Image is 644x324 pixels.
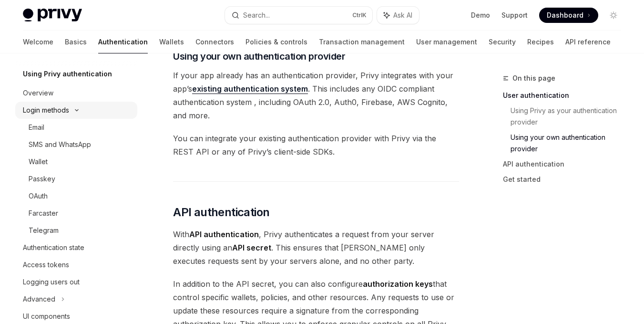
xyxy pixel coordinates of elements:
div: Logging users out [23,276,80,288]
a: Logging users out [15,273,137,291]
a: Authentication [98,31,148,53]
div: Passkey [29,173,55,185]
div: Farcaster [29,208,58,219]
button: Search...CtrlK [225,7,373,24]
a: Email [15,119,137,136]
strong: API authentication [189,230,259,239]
span: If your app already has an authentication provider, Privy integrates with your app’s . This inclu... [173,69,459,122]
div: Wallet [29,156,48,167]
a: SMS and WhatsApp [15,136,137,153]
button: Toggle dark mode [606,8,621,23]
div: Overview [23,87,53,99]
a: Authentication state [15,239,137,256]
a: Using your own authentication provider [511,130,629,157]
span: API authentication [173,205,269,220]
a: API authentication [503,157,629,172]
a: OAuth [15,188,137,205]
a: Transaction management [319,31,405,53]
a: Recipes [527,31,554,53]
button: Ask AI [377,7,419,24]
a: Overview [15,84,137,102]
strong: authorization keys [363,279,433,289]
a: Demo [471,10,490,20]
div: SMS and WhatsApp [29,139,91,150]
div: Login methods [23,105,69,116]
a: Policies & controls [245,31,307,53]
a: Welcome [23,31,53,53]
a: User authentication [503,88,629,103]
a: Wallet [15,153,137,170]
div: Search... [243,10,270,21]
a: API reference [565,31,611,53]
a: Telegram [15,222,137,239]
span: Dashboard [547,10,583,20]
div: UI components [23,311,70,322]
span: You can integrate your existing authentication provider with Privy via the REST API or any of Pri... [173,132,459,158]
h5: Using Privy authentication [23,68,112,80]
img: light logo [23,9,82,22]
a: Dashboard [539,8,598,23]
div: Telegram [29,225,59,236]
a: Using Privy as your authentication provider [511,103,629,130]
a: Passkey [15,170,137,188]
span: Ask AI [393,10,412,20]
a: Get started [503,172,629,187]
div: Access tokens [23,259,69,271]
a: Access tokens [15,256,137,273]
a: Farcaster [15,205,137,222]
a: Basics [65,31,87,53]
a: Support [501,10,528,20]
div: Advanced [23,293,55,305]
a: Wallets [159,31,184,53]
a: Security [489,31,516,53]
strong: API secret [232,243,271,252]
a: User management [416,31,477,53]
span: On this page [512,73,555,84]
div: Email [29,122,44,133]
div: OAuth [29,190,48,202]
div: Authentication state [23,242,84,253]
span: Using your own authentication provider [173,50,345,63]
span: With , Privy authenticates a request from your server directly using an . This ensures that [PERS... [173,228,459,268]
a: Connectors [195,31,234,53]
span: Ctrl K [352,11,367,19]
a: existing authentication system [192,84,308,94]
